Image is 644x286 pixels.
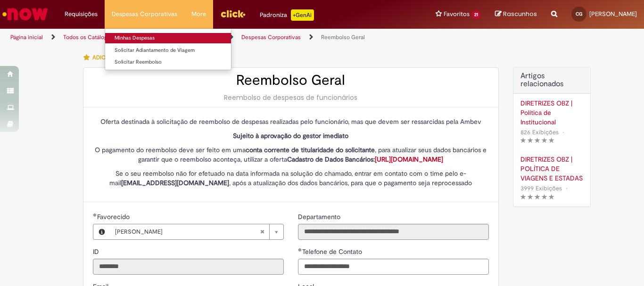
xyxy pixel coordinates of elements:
[255,224,269,239] abbr: Limpar campo Favorecido
[220,7,246,21] img: click_logo_yellow_360x200.png
[93,73,489,88] h2: Reembolso Geral
[7,29,422,46] ul: Trilhas de página
[93,117,489,126] p: Oferta destinada à solicitação de reembolso de despesas realizadas pelo funcionário, mas que deve...
[93,93,489,102] div: Reembolso de despesas de funcionários
[93,224,110,239] button: Favorecido, Visualizar este registro Cintia Ganassini Gobetti
[191,9,206,19] span: More
[375,155,443,163] a: [URL][DOMAIN_NAME]
[105,28,231,70] ul: Despesas Corporativas
[115,224,260,239] span: [PERSON_NAME]
[233,131,348,140] strong: Sujeito à aprovação do gestor imediato
[110,224,283,239] a: [PERSON_NAME]Limpar campo Favorecido
[520,184,562,192] span: 3999 Exibições
[495,10,537,19] a: Rascunhos
[576,11,582,17] span: CG
[105,45,231,56] a: Solicitar Adiantamento de Viagem
[321,33,365,41] a: Reembolso Geral
[260,9,314,21] div: Padroniza
[520,128,559,136] span: 826 Exibições
[298,259,489,275] input: Telefone de Contato
[298,224,489,240] input: Departamento
[471,11,481,19] span: 21
[10,33,43,41] a: Página inicial
[93,247,101,256] label: Somente leitura - ID
[246,146,375,154] strong: conta corrente de titularidade do solicitante
[63,33,113,41] a: Todos os Catálogos
[589,10,637,18] span: [PERSON_NAME]
[520,72,583,89] h3: Artigos relacionados
[520,98,583,127] a: DIRETRIZES OBZ | Política de Institucional
[83,48,165,67] button: Adicionar a Favoritos
[520,155,583,183] a: DIRETRIZES OBZ | POLÍTICA DE VIAGENS E ESTADAS
[444,9,470,19] span: Favoritos
[291,9,314,21] p: +GenAi
[503,9,537,18] span: Rascunhos
[561,126,566,139] span: •
[105,57,231,67] a: Solicitar Reembolso
[298,248,302,252] span: Obrigatório Preenchido
[93,259,284,275] input: ID
[93,145,489,164] p: O pagamento do reembolso deve ser feito em uma , para atualizar seus dados bancários e garantir q...
[65,9,98,19] span: Requisições
[105,33,231,43] a: Minhas Despesas
[121,179,229,187] strong: [EMAIL_ADDRESS][DOMAIN_NAME]
[241,33,301,41] a: Despesas Corporativas
[93,213,97,217] span: Obrigatório Preenchido
[1,5,50,24] img: ServiceNow
[564,182,570,195] span: •
[112,9,177,19] span: Despesas Corporativas
[302,247,364,256] span: Telefone de Contato
[287,155,443,163] strong: Cadastro de Dados Bancários:
[298,212,342,221] span: Somente leitura - Departamento
[97,212,132,221] span: Necessários - Favorecido
[298,212,342,221] label: Somente leitura - Departamento
[92,54,160,61] span: Adicionar a Favoritos
[93,169,489,188] p: Se o seu reembolso não for efetuado na data informada na solução do chamado, entrar em contato co...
